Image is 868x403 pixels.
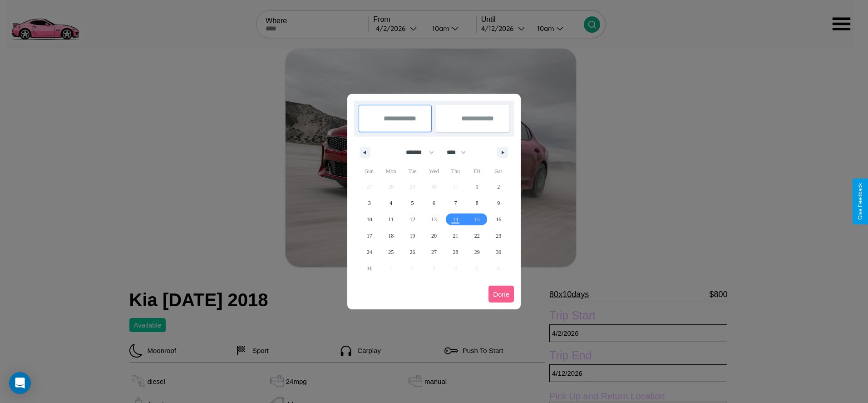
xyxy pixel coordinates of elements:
[368,195,371,211] span: 3
[431,228,437,244] span: 20
[9,372,31,394] div: Open Intercom Messenger
[359,244,380,260] button: 24
[488,164,509,179] span: Sat
[423,195,444,211] button: 6
[380,164,401,179] span: Mon
[367,211,372,228] span: 10
[488,179,509,195] button: 2
[488,286,514,303] button: Done
[496,211,501,228] span: 16
[390,195,392,211] span: 4
[445,211,466,228] button: 14
[423,228,444,244] button: 20
[474,244,480,260] span: 29
[402,228,423,244] button: 19
[402,244,423,260] button: 26
[423,164,444,179] span: Wed
[380,211,401,228] button: 11
[496,228,501,244] span: 23
[497,179,500,195] span: 2
[466,195,488,211] button: 8
[466,211,488,228] button: 15
[380,228,401,244] button: 18
[359,228,380,244] button: 17
[423,211,444,228] button: 13
[445,195,466,211] button: 7
[367,260,372,277] span: 31
[359,260,380,277] button: 31
[411,195,414,211] span: 5
[488,195,509,211] button: 9
[466,228,488,244] button: 22
[433,195,435,211] span: 6
[496,244,501,260] span: 30
[431,211,437,228] span: 13
[857,183,863,220] div: Give Feedback
[466,164,488,179] span: Fri
[402,164,423,179] span: Tue
[453,211,458,228] span: 14
[488,211,509,228] button: 16
[431,244,437,260] span: 27
[402,211,423,228] button: 12
[476,195,478,211] span: 8
[474,228,480,244] span: 22
[380,195,401,211] button: 4
[402,195,423,211] button: 5
[388,211,394,228] span: 11
[380,244,401,260] button: 25
[466,244,488,260] button: 29
[497,195,500,211] span: 9
[445,228,466,244] button: 21
[453,228,458,244] span: 21
[359,211,380,228] button: 10
[476,179,478,195] span: 1
[466,179,488,195] button: 1
[359,164,380,179] span: Sun
[367,244,372,260] span: 24
[453,244,458,260] span: 28
[388,228,394,244] span: 18
[454,195,457,211] span: 7
[359,195,380,211] button: 3
[488,228,509,244] button: 23
[410,244,415,260] span: 26
[445,244,466,260] button: 28
[410,228,415,244] span: 19
[367,228,372,244] span: 17
[423,244,444,260] button: 27
[445,164,466,179] span: Thu
[410,211,415,228] span: 12
[388,244,394,260] span: 25
[488,244,509,260] button: 30
[474,211,480,228] span: 15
